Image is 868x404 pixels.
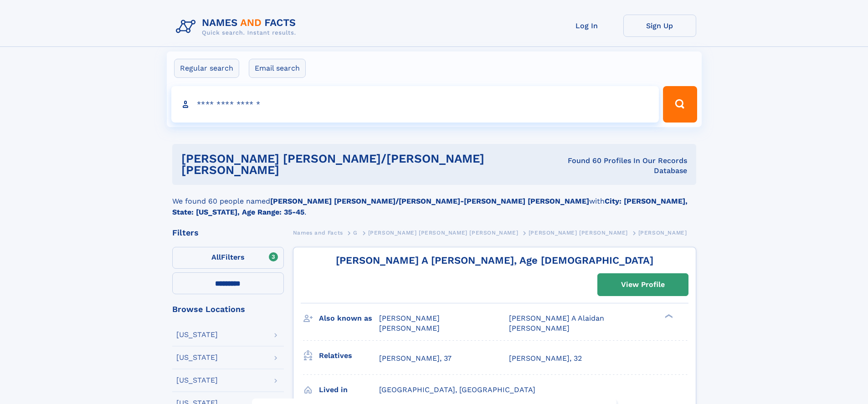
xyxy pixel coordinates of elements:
div: [US_STATE] [176,354,218,361]
div: [US_STATE] [176,377,218,384]
label: Email search [249,59,306,78]
span: [PERSON_NAME] [379,324,440,332]
a: G [353,227,358,238]
label: Filters [172,247,284,269]
span: G [353,230,358,236]
img: Logo Names and Facts [172,15,303,39]
a: Log In [550,15,623,37]
a: [PERSON_NAME] A [PERSON_NAME], Age [DEMOGRAPHIC_DATA] [336,255,653,266]
a: [PERSON_NAME], 37 [379,353,452,363]
b: City: [PERSON_NAME], State: [US_STATE], Age Range: 35-45 [172,197,688,216]
a: [PERSON_NAME] [PERSON_NAME] [529,227,628,238]
span: [PERSON_NAME] [PERSON_NAME] [PERSON_NAME] [368,230,519,236]
h3: Relatives [319,348,379,363]
span: [GEOGRAPHIC_DATA], [GEOGRAPHIC_DATA] [379,385,535,394]
label: Regular search [174,59,239,78]
h3: Also known as [319,311,379,326]
h3: Lived in [319,382,379,398]
a: Names and Facts [293,227,343,238]
div: [US_STATE] [176,331,218,338]
div: ❯ [663,313,673,319]
span: [PERSON_NAME] A Alaidan [509,314,604,322]
span: [PERSON_NAME] [509,324,570,332]
b: [PERSON_NAME] [PERSON_NAME]/[PERSON_NAME]-[PERSON_NAME] [PERSON_NAME] [270,197,589,205]
div: Browse Locations [172,305,284,313]
span: [PERSON_NAME] [PERSON_NAME] [529,230,628,236]
h1: [PERSON_NAME] [PERSON_NAME]/[PERSON_NAME] [PERSON_NAME] [181,153,547,176]
a: Sign Up [623,15,696,37]
a: View Profile [598,274,688,296]
div: View Profile [621,274,665,295]
a: [PERSON_NAME] [PERSON_NAME] [PERSON_NAME] [368,227,519,238]
span: All [211,253,221,261]
a: [PERSON_NAME], 32 [509,353,582,363]
button: Search Button [663,86,697,123]
div: Found 60 Profiles In Our Records Database [547,156,687,176]
span: [PERSON_NAME] [638,230,687,236]
span: [PERSON_NAME] [379,314,440,322]
div: Filters [172,229,284,237]
div: We found 60 people named with . [172,185,696,218]
input: search input [171,86,659,123]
